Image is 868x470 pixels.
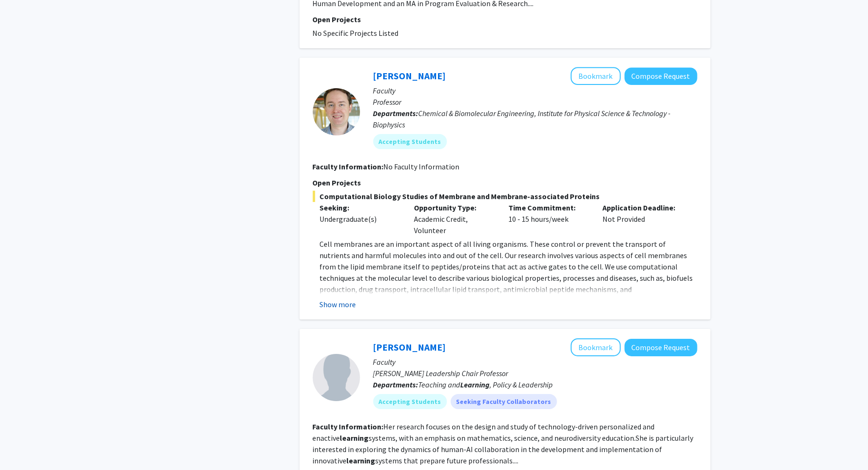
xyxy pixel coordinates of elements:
p: Opportunity Type: [414,202,494,213]
p: [PERSON_NAME] Leadership Chair Professor [373,368,697,379]
button: Compose Request to Jeffery Klauda [625,67,697,85]
b: learning [347,456,376,465]
button: Show more [320,299,356,310]
p: Cell membranes are an important aspect of all living organisms. These control or prevent the tran... [320,238,697,352]
b: Faculty Information: [313,162,384,171]
span: Teaching and , Policy & Leadership [419,380,553,389]
fg-read-more: Her research focuses on the design and study of technology-driven personalized and enactive syste... [313,422,694,465]
span: No Faculty Information [384,162,460,171]
a: [PERSON_NAME] [373,341,446,353]
p: Open Projects [313,14,697,25]
p: Seeking: [320,202,400,213]
button: Compose Request to Fengfeng Ke [625,339,697,356]
p: Application Deadline: [603,202,683,213]
mat-chip: Accepting Students [373,134,447,149]
div: 10 - 15 hours/week [501,202,596,236]
mat-chip: Seeking Faculty Collaborators [451,394,557,409]
span: Computational Biology Studies of Membrane and Membrane-associated Proteins [313,191,697,202]
div: Undergraduate(s) [320,213,400,225]
b: Departments: [373,109,419,118]
p: Faculty [373,85,697,96]
div: Academic Credit, Volunteer [407,202,501,236]
div: Not Provided [596,202,690,236]
p: Open Projects [313,177,697,188]
p: Professor [373,96,697,108]
b: learning [340,433,369,443]
b: Departments: [373,380,419,389]
span: No Specific Projects Listed [313,28,399,38]
p: Time Commitment: [508,202,589,213]
span: Chemical & Biomolecular Engineering, Institute for Physical Science & Technology - Biophysics [373,109,671,129]
button: Add Fengfeng Ke to Bookmarks [571,338,621,356]
a: [PERSON_NAME] [373,70,446,82]
button: Add Jeffery Klauda to Bookmarks [571,67,621,85]
mat-chip: Accepting Students [373,394,447,409]
iframe: Chat [7,428,40,463]
b: Faculty Information: [313,422,384,431]
p: Faculty [373,356,697,368]
b: Learning [461,380,490,389]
